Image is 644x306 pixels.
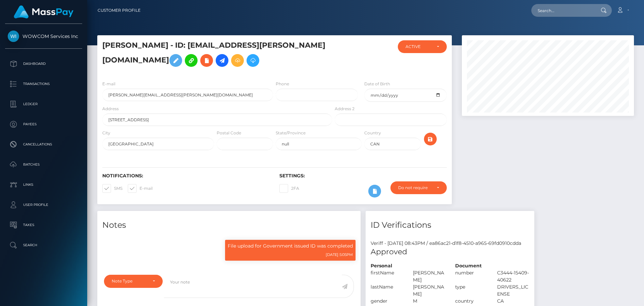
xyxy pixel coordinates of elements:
div: M [408,298,450,305]
p: File upload for Government issued ID was completed [228,243,353,250]
strong: Document [455,263,482,269]
label: E-mail [102,81,115,87]
label: E-mail [128,184,153,193]
div: ACTIVE [406,44,431,49]
h5: Approved [371,247,529,257]
a: Cancellations [5,136,82,153]
a: Transactions [5,76,82,92]
p: Batches [8,160,79,170]
label: Date of Birth [364,81,390,87]
div: CA [492,298,534,305]
a: Ledger [5,96,82,113]
p: User Profile [8,200,79,210]
div: lastName [366,283,408,298]
a: Dashboard [5,55,82,72]
a: User Profile [5,196,82,213]
button: ACTIVE [398,40,447,53]
strong: Personal [371,263,392,269]
h6: Settings: [279,173,446,179]
div: type [450,283,492,298]
img: MassPay Logo [14,5,73,18]
h4: ID Verifications [371,219,529,231]
button: Note Type [104,275,163,288]
div: number [450,269,492,283]
a: Links [5,176,82,193]
h6: Notifications: [102,173,269,179]
span: WOWCOM Services Inc [5,33,82,39]
label: State/Province [276,130,306,136]
a: Initiate Payout [216,54,228,67]
p: Links [8,180,79,190]
h4: Notes [102,219,356,231]
p: Dashboard [8,59,79,69]
div: Note Type [112,278,147,284]
h5: [PERSON_NAME] - ID: [EMAIL_ADDRESS][PERSON_NAME][DOMAIN_NAME] [102,40,328,70]
p: Transactions [8,79,79,89]
a: Batches [5,156,82,173]
label: Country [364,130,381,136]
div: Veriff - [DATE] 08:43PM / ea86ac21-d1f8-4510-a965-69fd0910cdda [366,240,534,247]
p: Taxes [8,220,79,230]
div: [PERSON_NAME] [408,269,450,283]
a: Taxes [5,217,82,233]
div: [PERSON_NAME] [408,283,450,298]
img: WOWCOM Services Inc [8,31,19,42]
input: Search... [531,4,594,17]
small: [DATE] 5:05PM [326,252,353,257]
div: C3444-15409-40622 [492,269,534,283]
label: Phone [276,81,289,87]
div: country [450,298,492,305]
a: Customer Profile [98,3,141,17]
p: Search [8,240,79,250]
button: Do not require [390,181,447,194]
div: Do not require [398,185,431,190]
label: Address [102,106,119,112]
a: Search [5,237,82,254]
p: Payees [8,119,79,129]
label: Address 2 [335,106,355,112]
p: Ledger [8,99,79,109]
p: Cancellations [8,139,79,149]
div: gender [366,298,408,305]
div: DRIVERS_LICENSE [492,283,534,298]
label: Postal Code [217,130,241,136]
label: 2FA [279,184,299,193]
label: SMS [102,184,122,193]
label: City [102,130,110,136]
a: Payees [5,116,82,133]
div: firstName [366,269,408,283]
